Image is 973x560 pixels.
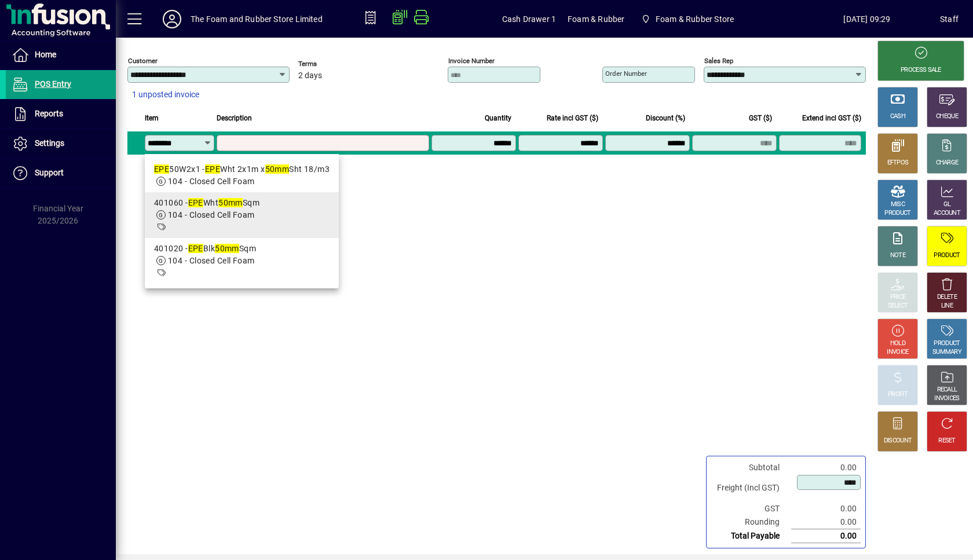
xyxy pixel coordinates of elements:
span: 104 - Closed Cell Foam [168,256,255,265]
span: Home [35,50,56,59]
span: 2 days [298,71,322,80]
mat-option: EPE50W2x1 - EPE Wht 2x1m x50mm Sht 18/m3 [145,159,339,192]
em: 50mm [218,198,243,207]
div: DISCOUNT [884,437,912,445]
span: Quantity [485,112,511,125]
div: NOTE [890,251,905,260]
div: PRODUCT [934,339,960,348]
div: DELETE [937,293,957,302]
span: GST ($) [749,112,772,125]
td: 0.00 [791,461,861,474]
em: EPE [205,164,220,174]
button: 1 unposted invoice [127,85,204,105]
span: Foam & Rubber Store [636,9,738,30]
div: ACCOUNT [934,209,960,218]
div: RESET [938,437,956,445]
span: Settings [35,138,64,148]
a: Reports [6,100,116,129]
td: Freight (Incl GST) [711,474,791,502]
span: [DATE] 09:29 [794,10,940,28]
mat-option: 401060 - EPE Wht 50mm Sqm [145,192,339,238]
span: 1 unposted invoice [132,89,199,101]
button: Profile [153,9,191,30]
div: Staff [940,10,959,28]
span: Foam & Rubber [568,10,624,28]
div: PRODUCT [934,251,960,260]
div: PROFIT [888,390,908,399]
mat-label: Invoice number [448,57,495,65]
div: HOLD [890,339,905,348]
span: Reports [35,109,63,118]
span: 104 - Closed Cell Foam [168,210,255,219]
div: 401060 - Wht Sqm [154,197,330,209]
span: Support [35,168,64,177]
div: LINE [941,302,953,310]
em: EPE [188,198,203,207]
td: Rounding [711,515,791,529]
div: CHARGE [936,159,959,167]
td: Total Payable [711,529,791,543]
div: EFTPOS [887,159,909,167]
div: MISC [891,200,905,209]
div: CASH [890,112,905,121]
td: GST [711,502,791,515]
mat-label: Sales rep [704,57,733,65]
div: INVOICE [887,348,908,357]
span: POS Entry [35,79,71,89]
span: Foam & Rubber Store [656,10,734,28]
td: 0.00 [791,515,861,529]
span: Discount (%) [646,112,685,125]
em: 50mm [265,164,290,174]
mat-label: Order number [605,69,647,78]
mat-option: 401020 - EPE Blk 50mm Sqm [145,238,339,284]
div: SELECT [888,302,908,310]
em: EPE [154,164,169,174]
div: GL [943,200,951,209]
div: RECALL [937,386,957,394]
div: PROCESS SALE [901,66,941,75]
div: PRICE [890,293,906,302]
td: 0.00 [791,502,861,515]
span: Terms [298,60,368,68]
span: Cash Drawer 1 [502,10,556,28]
a: Settings [6,129,116,158]
div: SUMMARY [932,348,961,357]
a: Support [6,159,116,188]
span: Extend incl GST ($) [802,112,861,125]
div: PRODUCT [884,209,910,218]
a: Home [6,41,116,69]
td: Subtotal [711,461,791,474]
mat-label: Customer [128,57,158,65]
em: 50mm [215,244,239,253]
div: The Foam and Rubber Store Limited [191,10,323,28]
em: EPE [188,244,203,253]
span: Rate incl GST ($) [547,112,598,125]
span: Item [145,112,159,125]
div: 50W2x1 - Wht 2x1m x Sht 18/m3 [154,163,330,175]
span: 104 - Closed Cell Foam [168,177,255,186]
div: 401020 - Blk Sqm [154,243,330,255]
div: CHEQUE [936,112,958,121]
td: 0.00 [791,529,861,543]
div: INVOICES [934,394,959,403]
span: Description [217,112,252,125]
